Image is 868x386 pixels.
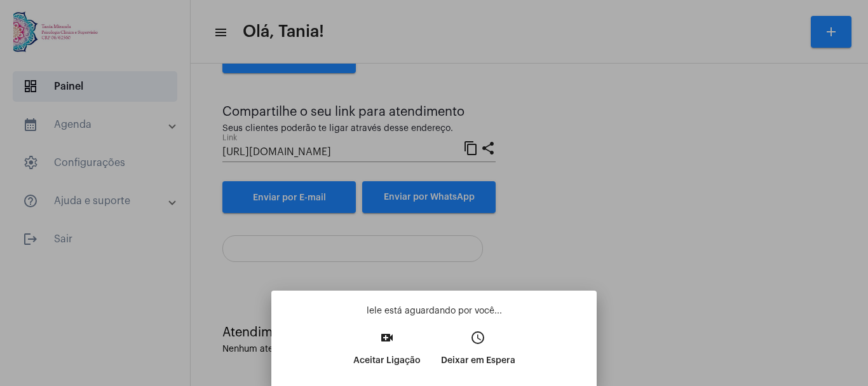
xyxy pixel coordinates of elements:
[441,349,515,372] p: Deixar em Espera
[379,330,395,345] mat-icon: video_call
[353,349,421,372] p: Aceitar Ligação
[470,330,485,345] mat-icon: access_time
[431,326,526,381] button: Deixar em Espera
[281,305,587,317] p: lele está aguardando por você...
[343,326,431,381] button: Aceitar Ligação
